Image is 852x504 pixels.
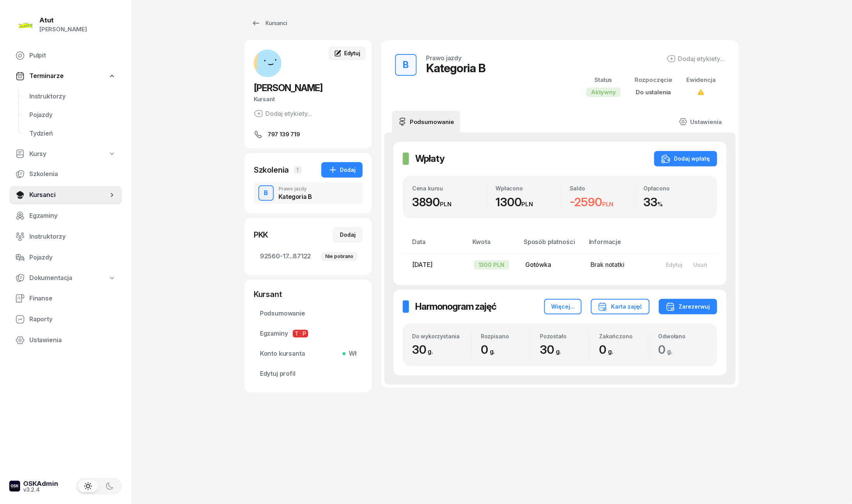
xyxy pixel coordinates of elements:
th: Sposób płatności [519,237,584,253]
div: Dodaj [340,230,356,239]
div: Kursant [254,289,363,300]
div: Saldo [570,185,634,192]
a: Instruktorzy [9,227,122,246]
div: Aktywny [586,88,621,97]
span: 1 [294,166,302,174]
span: Tydzień [29,129,116,139]
span: Konto kursanta [260,349,356,359]
div: Pozostało [540,333,589,339]
span: Egzaminy [260,329,356,339]
div: Nie pobrano [321,252,358,261]
div: v3.2.4 [23,487,58,492]
div: Dodaj wpłatę [661,154,710,163]
span: Pojazdy [29,253,116,263]
div: 3890 [412,195,486,209]
a: Pojazdy [9,248,122,267]
span: Pojazdy [29,110,116,120]
span: Szkolenia [29,169,116,179]
span: 0 [659,343,677,356]
button: B [258,185,274,201]
th: Data [403,237,468,253]
span: Finanse [29,294,116,304]
div: Odwołano [659,333,708,339]
div: Status [586,75,621,85]
a: Tydzień [23,124,122,143]
small: g. [428,348,433,355]
a: Kursanci [244,15,294,31]
th: Informacje [584,237,654,253]
div: Prawo jazdy [278,187,312,191]
a: Dokumentacja [9,269,122,287]
span: Raporty [29,314,116,324]
span: 30 [540,343,565,356]
div: Więcej... [551,302,575,311]
div: B [261,187,272,200]
div: 1300 PLN [474,260,509,270]
a: Finanse [9,289,122,308]
span: Instruktorzy [29,232,116,242]
small: PLN [602,200,614,208]
button: Dodaj [321,162,363,178]
img: logo-xs-dark@2x.png [9,481,20,492]
a: Ustawienia [9,331,122,350]
span: T [293,330,300,338]
a: Kursanci [9,186,122,204]
div: Atut [39,17,87,24]
div: Prawo jazdy [426,55,462,61]
span: Terminarze [29,71,63,81]
div: [PERSON_NAME] [39,24,87,34]
small: % [657,200,663,208]
div: Rozpoczęcie [635,75,672,85]
a: Konto kursantaWł [254,344,363,363]
a: Podsumowanie [392,111,460,132]
a: Kursy [9,145,122,163]
div: Dodaj [328,165,356,175]
span: 92560-17...87122 [260,251,356,261]
div: PKK [254,229,268,240]
button: Dodaj etykiety... [667,54,725,63]
span: 0 [481,343,499,356]
small: g. [490,348,495,355]
h2: Wpłaty [415,153,445,165]
div: Zakończono [599,333,649,339]
span: Brak notatki [591,261,625,268]
span: Ustawienia [29,335,116,345]
span: P [300,330,308,338]
div: Cena kursu [412,185,486,192]
div: Szkolenia [254,165,289,175]
a: Pojazdy [23,106,122,124]
a: EgzaminyTP [254,324,363,343]
a: Szkolenia [9,165,122,183]
div: 1300 [496,195,560,209]
a: Edytuj profil [254,365,363,383]
a: Raporty [9,310,122,329]
div: Do wykorzystania [412,333,471,339]
a: Podsumowanie [254,304,363,323]
small: PLN [522,200,533,208]
small: g. [556,348,561,355]
a: Pulpit [9,46,122,65]
button: Karta zajęć [591,299,650,314]
div: Usuń [693,261,707,268]
div: Gotówka [525,260,578,270]
div: OSKAdmin [23,480,58,487]
div: Kursanci [251,19,287,28]
span: Instruktorzy [29,92,116,102]
div: -2590 [570,195,634,209]
span: Podsumowanie [260,309,356,319]
a: Terminarze [9,67,122,85]
button: Dodaj [333,227,363,243]
h2: Harmonogram zajęć [415,300,496,313]
div: Kategoria B [426,61,485,75]
button: Dodaj etykiety... [254,109,312,118]
span: 30 [412,343,437,356]
a: Edytuj [329,46,366,60]
div: Ewidencja [686,75,716,85]
span: Dokumentacja [29,273,72,283]
span: Do ustalenia [636,88,671,96]
button: Edytuj [660,258,688,271]
small: g. [667,348,673,355]
small: g. [608,348,613,355]
span: [PERSON_NAME] [254,82,322,93]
